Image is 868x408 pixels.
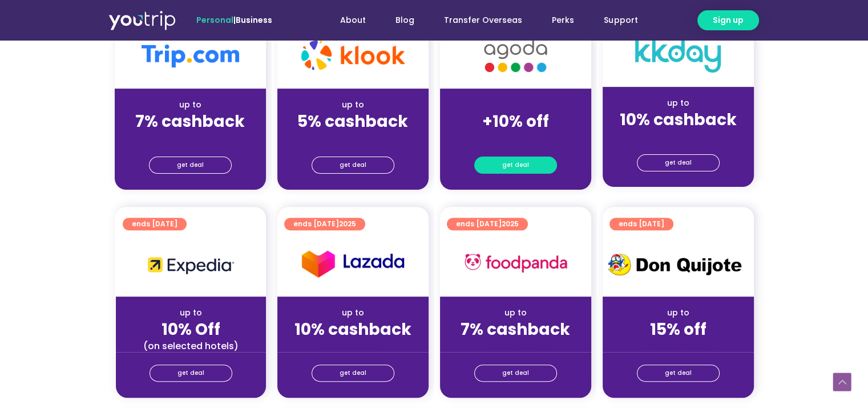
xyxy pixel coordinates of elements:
[150,365,232,382] a: get deal
[637,154,720,171] a: get deal
[474,157,557,174] a: get deal
[589,10,652,31] a: Support
[196,14,233,26] span: Personal
[124,99,257,111] div: up to
[609,218,673,230] a: ends [DATE]
[619,218,664,230] span: ends [DATE]
[125,307,257,319] div: up to
[502,365,529,381] span: get deal
[297,110,408,133] strong: 5% cashback
[502,219,519,229] span: 2025
[449,307,582,319] div: up to
[381,10,429,31] a: Blog
[236,14,272,26] a: Business
[286,99,419,111] div: up to
[312,365,394,382] a: get deal
[286,307,419,319] div: up to
[294,318,411,341] strong: 10% cashback
[456,218,519,230] span: ends [DATE]
[612,97,745,109] div: up to
[149,157,232,174] a: get deal
[177,365,204,381] span: get deal
[620,109,737,131] strong: 10% cashback
[132,218,177,230] span: ends [DATE]
[162,318,220,341] strong: 10% Off
[650,318,706,341] strong: 15% off
[196,14,272,26] span: |
[449,132,582,144] div: (for stays only)
[293,218,356,230] span: ends [DATE]
[429,10,537,31] a: Transfer Overseas
[123,218,187,230] a: ends [DATE]
[612,340,745,352] div: (for stays only)
[637,365,720,382] a: get deal
[340,157,366,173] span: get deal
[124,132,257,144] div: (for stays only)
[340,365,366,381] span: get deal
[612,130,745,142] div: (for stays only)
[482,110,549,133] strong: +10% off
[449,340,582,352] div: (for stays only)
[312,157,394,174] a: get deal
[537,10,589,31] a: Perks
[339,219,356,229] span: 2025
[325,10,381,31] a: About
[665,155,692,171] span: get deal
[284,218,365,230] a: ends [DATE]2025
[125,340,257,352] div: (on selected hotels)
[502,157,529,173] span: get deal
[474,365,557,382] a: get deal
[665,365,692,381] span: get deal
[697,10,759,30] a: Sign up
[713,14,744,26] span: Sign up
[505,99,526,110] span: up to
[286,340,419,352] div: (for stays only)
[135,110,245,133] strong: 7% cashback
[461,318,570,341] strong: 7% cashback
[447,218,528,230] a: ends [DATE]2025
[303,10,652,31] nav: Menu
[612,307,745,319] div: up to
[286,132,419,144] div: (for stays only)
[177,157,204,173] span: get deal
